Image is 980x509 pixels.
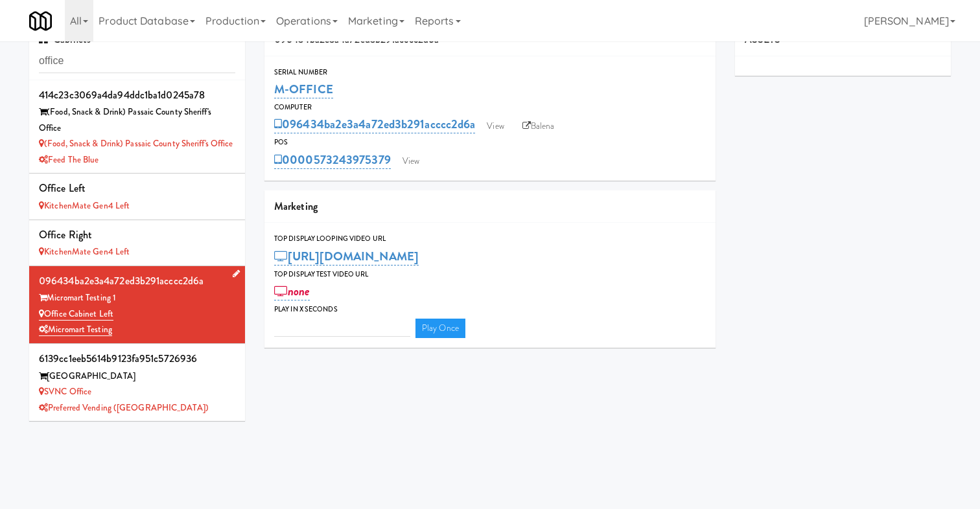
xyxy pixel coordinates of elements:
div: 414c23c3069a4da94ddc1ba1d0245a78 [39,85,235,105]
a: none [274,282,310,300]
li: Office Right KitchenMate Gen4 Left [29,220,245,266]
a: 0000573243975379 [274,151,391,169]
div: [GEOGRAPHIC_DATA] [39,368,235,385]
div: POS [274,136,706,149]
div: Serial Number [274,66,706,79]
div: Office Left [39,179,235,198]
div: 6139cc1eeb5614b9123fa951c5726936 [39,349,235,368]
div: 096434ba2e3a4a72ed3b291acccc2d6a [39,271,235,291]
a: M-OFFICE [274,80,333,98]
li: Office Left KitchenMate Gen4 Left [29,174,245,220]
a: Feed The Blue [39,153,99,166]
a: (Food, Snack & Drink) Passaic County Sheriff's Office [39,137,233,150]
a: Balena [516,117,561,136]
a: 096434ba2e3a4a72ed3b291acccc2d6a [274,115,475,133]
a: View [480,117,510,136]
img: Micromart [29,10,52,32]
li: 096434ba2e3a4a72ed3b291acccc2d6aMicromart Testing 1 Office Cabinet LeftMicromart Testing [29,266,245,344]
div: (Food, Snack & Drink) Passaic County Sheriff's Office [39,104,235,136]
a: Preferred Vending ([GEOGRAPHIC_DATA]) [39,402,209,414]
div: Computer [274,101,706,114]
a: KitchenMate Gen4 Left [39,199,130,212]
a: KitchenMate Gen4 Left [39,245,130,258]
a: [URL][DOMAIN_NAME] [274,247,419,266]
a: Office Cabinet Left [39,308,113,321]
div: Top Display Test Video Url [274,268,706,281]
div: Top Display Looping Video Url [274,232,706,245]
span: Marketing [274,199,318,214]
a: Micromart Testing [39,323,112,336]
input: Search cabinets [39,49,235,73]
div: Office Right [39,225,235,245]
li: 6139cc1eeb5614b9123fa951c5726936[GEOGRAPHIC_DATA] SVNC OfficePreferred Vending ([GEOGRAPHIC_DATA]) [29,344,245,421]
li: 414c23c3069a4da94ddc1ba1d0245a78(Food, Snack & Drink) Passaic County Sheriff's Office (Food, Snac... [29,80,245,174]
div: Play in X seconds [274,303,706,316]
a: Play Once [415,319,465,338]
a: View [396,152,426,171]
a: SVNC Office [39,385,91,398]
div: Micromart Testing 1 [39,290,235,306]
